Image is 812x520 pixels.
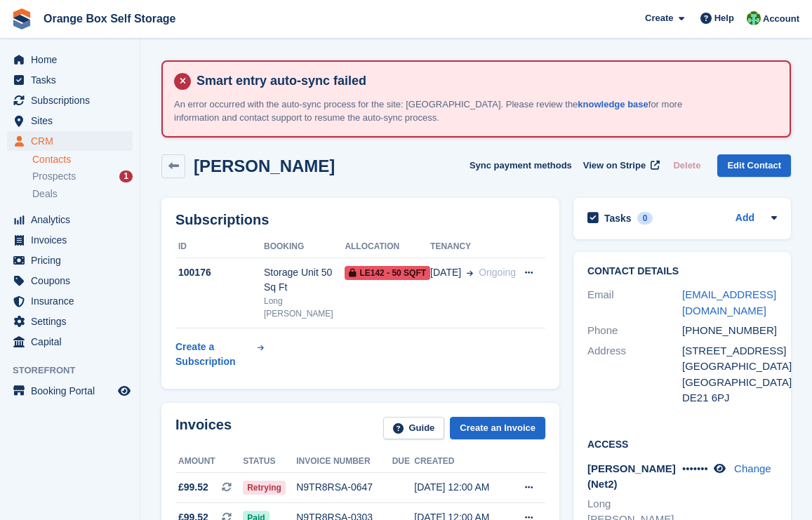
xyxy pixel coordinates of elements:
span: Retrying [243,481,286,495]
a: Add [736,211,754,227]
span: Help [714,11,734,25]
span: Storefront [13,364,140,378]
div: 1 [119,171,133,182]
h4: Smart entry auto-sync failed [191,73,778,89]
h2: Contact Details [587,266,777,277]
h2: Tasks [604,212,632,225]
a: menu [7,332,133,352]
a: Preview store [116,382,133,399]
a: View on Stripe [578,154,663,178]
div: Address [587,343,682,406]
a: Prospects 1 [32,169,133,184]
th: Created [414,451,508,473]
th: Due [392,451,415,473]
a: menu [7,91,133,110]
p: An error occurred with the auto-sync process for the site: [GEOGRAPHIC_DATA]. Please review the f... [174,98,700,125]
div: [STREET_ADDRESS] [682,343,777,359]
span: Booking Portal [31,381,115,401]
div: Long [PERSON_NAME] [264,295,345,320]
span: Ongoing [479,267,516,278]
a: [EMAIL_ADDRESS][DOMAIN_NAME] [682,288,776,316]
div: DE21 6PJ [682,390,777,406]
a: menu [7,291,133,311]
a: Contacts [32,153,133,166]
span: Settings [31,312,115,331]
a: Edit Contact [717,154,791,178]
span: Pricing [31,251,115,270]
a: Change [734,462,771,474]
div: 100176 [175,265,264,280]
h2: [PERSON_NAME] [194,156,335,175]
th: Status [243,451,296,473]
button: Sync payment methods [470,154,572,178]
span: [DATE] [430,265,461,280]
th: Booking [264,236,345,258]
a: menu [7,381,133,401]
span: Invoices [31,230,115,250]
span: Home [31,50,115,69]
a: menu [7,251,133,270]
span: £99.52 [178,480,208,495]
th: Amount [175,451,243,473]
th: Invoice number [296,451,392,473]
img: stora-icon-8386f47178a22dfd0bd8f6a31ec36ba5ce8667c1dd55bd0f319d3a0aa187defe.svg [11,8,32,29]
span: Sites [31,111,115,131]
span: [PERSON_NAME] (Net2) [587,462,676,491]
a: menu [7,50,133,69]
span: Prospects [32,170,76,183]
a: menu [7,210,133,229]
span: View on Stripe [583,159,646,173]
span: Deals [32,187,58,201]
a: Guide [383,417,445,440]
span: Create [645,11,673,25]
div: [GEOGRAPHIC_DATA] [682,359,777,375]
div: Create a Subscription [175,340,255,369]
a: Orange Box Self Storage [38,7,182,30]
div: [DATE] 12:00 AM [414,480,508,495]
div: Email [587,287,682,319]
th: Allocation [345,236,430,258]
span: CRM [31,131,115,151]
div: 0 [637,212,653,225]
div: Storage Unit 50 Sq Ft [264,265,345,295]
th: Tenancy [430,236,516,258]
div: [GEOGRAPHIC_DATA] [682,375,777,391]
span: Subscriptions [31,91,115,110]
a: menu [7,271,133,291]
a: Deals [32,187,133,201]
span: Insurance [31,291,115,311]
a: menu [7,131,133,151]
a: menu [7,230,133,250]
div: Phone [587,323,682,339]
h2: Invoices [175,417,232,440]
div: [PHONE_NUMBER] [682,323,777,339]
a: menu [7,312,133,331]
span: Tasks [31,70,115,90]
span: Account [763,12,799,26]
a: knowledge base [578,99,648,109]
span: Capital [31,332,115,352]
span: Coupons [31,271,115,291]
a: Create a Subscription [175,334,264,375]
button: Delete [667,154,706,178]
a: Create an Invoice [450,417,545,440]
span: Analytics [31,210,115,229]
h2: Access [587,436,777,451]
img: Binder Bhardwaj [747,11,761,25]
a: menu [7,111,133,131]
th: ID [175,236,264,258]
div: N9TR8RSA-0647 [296,480,392,495]
span: ••••••• [682,462,708,474]
span: LE142 - 50 SQFT [345,266,430,280]
a: menu [7,70,133,90]
h2: Subscriptions [175,212,545,228]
